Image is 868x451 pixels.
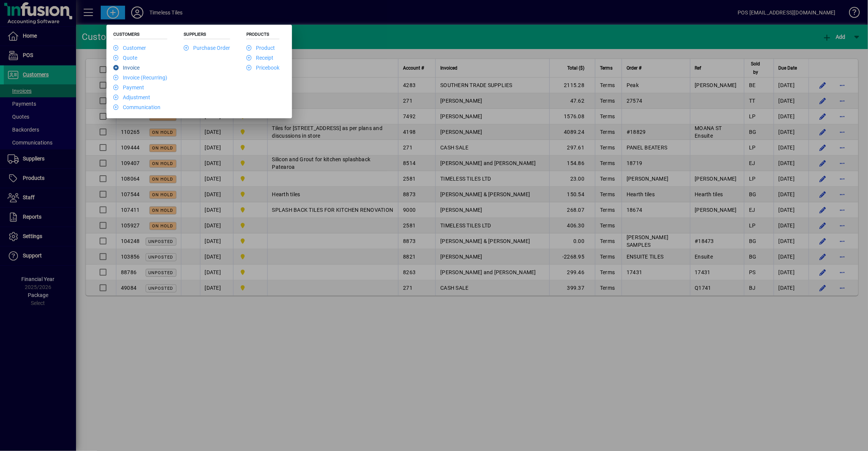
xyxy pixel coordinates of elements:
[113,104,160,110] a: Communication
[246,45,275,51] a: Product
[113,94,150,100] a: Adjustment
[246,55,273,61] a: Receipt
[246,32,279,39] h5: Products
[113,32,167,39] h5: Customers
[113,65,140,71] a: Invoice
[113,45,146,51] a: Customer
[184,32,230,39] h5: Suppliers
[246,65,279,71] a: Pricebook
[113,84,144,91] a: Payment
[113,75,167,81] a: Invoice (Recurring)
[184,45,230,51] a: Purchase Order
[113,55,137,61] a: Quote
